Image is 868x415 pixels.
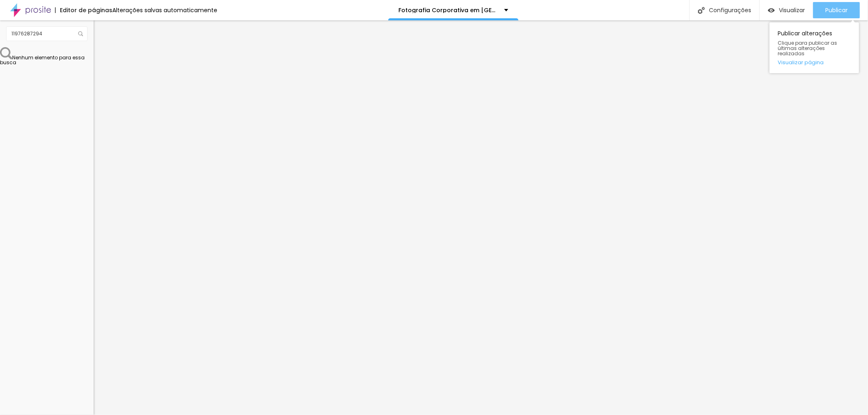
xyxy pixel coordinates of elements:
[398,6,546,14] font: Fotografia Corporativa em [GEOGRAPHIC_DATA]
[778,59,824,66] font: Visualizar página
[760,2,813,18] button: Visualizar
[779,6,805,14] font: Visualizar
[6,26,87,41] input: Buscar elemento
[778,29,832,37] font: Publicar alterações
[768,7,775,14] img: view-1.svg
[78,31,83,36] img: Ícone
[778,60,851,65] a: Visualizar página
[778,39,837,57] font: Clique para publicar as últimas alterações realizadas
[60,6,112,14] font: Editor de páginas
[698,7,705,14] img: Ícone
[94,20,868,415] iframe: Editor
[112,6,217,14] font: Alterações salvas automaticamente
[813,2,860,18] button: Publicar
[825,6,848,14] font: Publicar
[709,6,751,14] font: Configurações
